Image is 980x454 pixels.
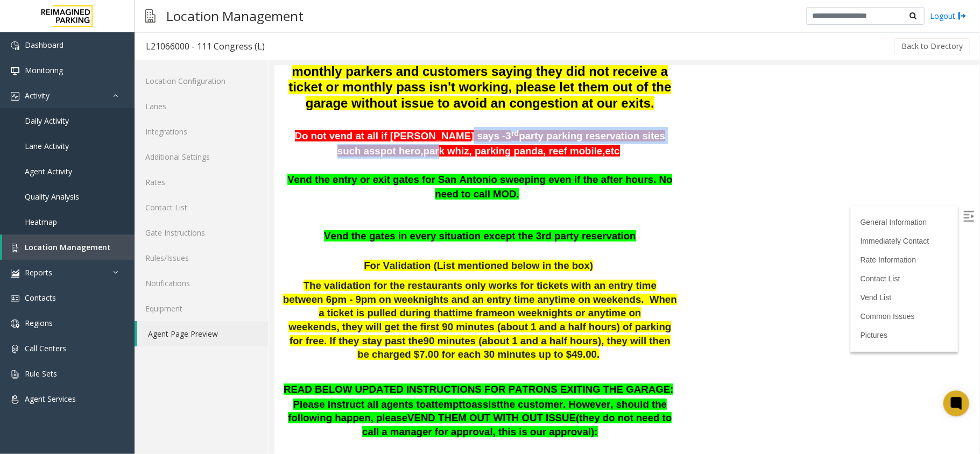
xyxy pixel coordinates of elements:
img: logout [958,10,967,22]
span: Daily Activity [25,116,69,126]
a: Gate Instructions [135,220,269,245]
div: L21066000 - 111 Congress (L) [146,39,265,53]
span: Regions [25,318,53,328]
span: Contacts [25,293,56,303]
a: Immediately Contact [586,171,655,180]
span: assist [197,333,225,344]
a: Pictures [586,265,614,274]
span: Call Centers [25,343,66,353]
span: The validation for the restaurants only works for tickets with an entry time between 6pm - 9pm on... [9,214,403,253]
a: Equipment [135,296,269,321]
span: park whiz [149,80,195,91]
span: 90 minutes (about 1 and a half hours) [149,269,327,281]
span: , parking panda, reef mobile, [195,80,331,91]
span: For Validation (List mentioned below in the box) [89,194,319,205]
a: Common Issues [586,246,640,255]
img: 'icon' [11,269,19,278]
a: Agent Page Preview [137,321,269,346]
span: time frame [178,242,228,253]
span: Quality Analysis [25,191,79,202]
a: Rate Information [586,190,642,198]
span: Monitoring [25,65,63,75]
span: party parking reservation sites such as [63,65,391,91]
a: Rates [135,169,269,195]
img: 'icon' [11,345,19,353]
span: Location Management [25,242,111,252]
span: Do not vend at all if [PERSON_NAME] says - [20,65,231,76]
span: Activity [25,90,50,101]
span: 3 [231,65,236,76]
a: Contact List [586,209,626,217]
a: Notifications [135,271,269,296]
span: Vend the entry or exit gates for San Antonio sweeping even if the after hours. No need to call MOD. [13,108,398,134]
a: Additional Settings [135,144,269,169]
img: 'icon' [11,320,19,328]
img: 'icon' [11,370,19,379]
a: Location Configuration [135,68,269,94]
span: Agent Activity [25,166,72,176]
img: 'icon' [11,294,19,303]
img: 'icon' [11,395,19,404]
span: Reports [25,267,52,278]
span: Please instruct all agents to [18,333,151,344]
span: , [146,80,149,91]
span: VEND THEM OUT WITH OUT ISSUE [133,346,301,358]
a: Vend List [586,228,617,236]
span: attempt [151,333,187,344]
h3: Location Management [161,3,309,29]
b: Vend the gates in every situation except the 3rd party reservation [50,165,362,176]
a: Integrations [135,119,269,144]
span: rd [237,63,245,72]
img: 'icon' [11,92,19,101]
span: Rule Sets [25,368,57,379]
span: Heatmap [25,217,57,227]
a: Logout [930,10,967,22]
span: Lane Activity [25,141,69,151]
img: 'icon' [11,67,19,75]
a: General Information [586,152,653,161]
img: 'icon' [11,244,19,252]
img: Open/Close Sidebar Menu [689,145,700,156]
a: Rules/Issues [135,245,269,271]
span: READ BELOW UPDATED INSTRUCTIONS FOR PATRONS EXITING THE GARAGE: [9,318,399,329]
img: pageIcon [145,3,156,29]
a: Location Management [2,235,135,260]
span: Agent Services [25,394,76,404]
span: spot hero [100,80,146,91]
a: Lanes [135,94,269,119]
span: on weeknights or anytime on weekends, they will get the first 90 minutes (about 1 and a half hour... [14,242,397,280]
span: to [188,333,198,344]
span: etc [331,80,346,91]
a: Contact List [135,195,269,220]
img: 'icon' [11,41,19,50]
button: Back to Directory [894,38,970,54]
span: Dashboard [25,40,64,50]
